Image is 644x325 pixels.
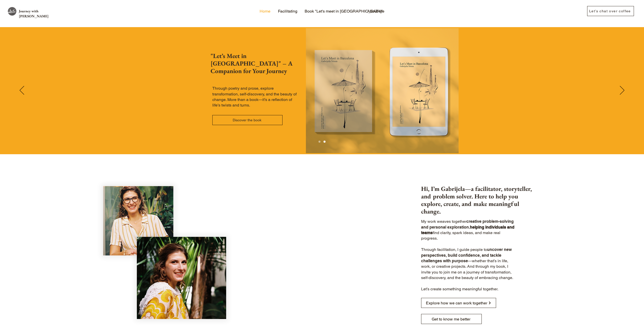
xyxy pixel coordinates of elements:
img: Šitum Gabrijela looking at people [137,237,226,319]
p: Home [257,8,273,15]
a: Get to know me better [421,314,482,324]
span: find clarity, spark ideas, and make real progress. [421,230,500,241]
a: Home [256,8,274,15]
a: Explore how we can work together [421,298,496,308]
a: Facilitating [274,8,301,15]
span: Through facilitation, I guide people to [421,247,487,252]
nav: Site [248,8,396,15]
a: Slide 2 [324,141,326,143]
span: Get to know me better [432,317,470,321]
img: Šitum Gabrijela loughing [103,186,173,255]
span: creative problem-solving and personal exploration [421,219,514,229]
p: About me [365,8,387,15]
span: Explore how we can work together [426,301,487,305]
span: Hi, I’m Gabrijela—a facilitator, storyteller, and problem solver. Here to help you explore, creat... [421,185,532,215]
a: Discover the book [212,115,283,125]
img: "Let’s Meet in Barcelona" book cover [306,28,459,153]
button: Next [620,86,624,95]
span: My work weaves together [421,219,466,224]
span: , [469,225,470,230]
span: Let’s create something meaningful together. [421,287,498,291]
img: site logo [8,7,17,16]
span: "Let’s Meet in [GEOGRAPHIC_DATA]" – A Companion for Your Journey [211,52,292,75]
nav: Slides [317,141,327,143]
p: Book "Let's meet in [GEOGRAPHIC_DATA]" [302,8,385,15]
a: Let’s chat over coffee [587,6,634,16]
a: Slide 1 [318,141,320,143]
a: Journey with [PERSON_NAME] [19,9,49,18]
a: About me [364,8,388,15]
span: Discover the book [233,118,261,122]
span: Let’s chat over coffee [589,9,631,13]
button: Previous [20,86,24,95]
p: Through poetry and prose, explore transformation, self-discovery, and the beauty of change. More ... [212,86,301,108]
a: Book "Let's meet in [GEOGRAPHIC_DATA]" [301,8,364,15]
p: Facilitating [275,8,300,15]
span: uncover new perspectives, build confidence, and tackle challenges with purpose [421,247,512,263]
